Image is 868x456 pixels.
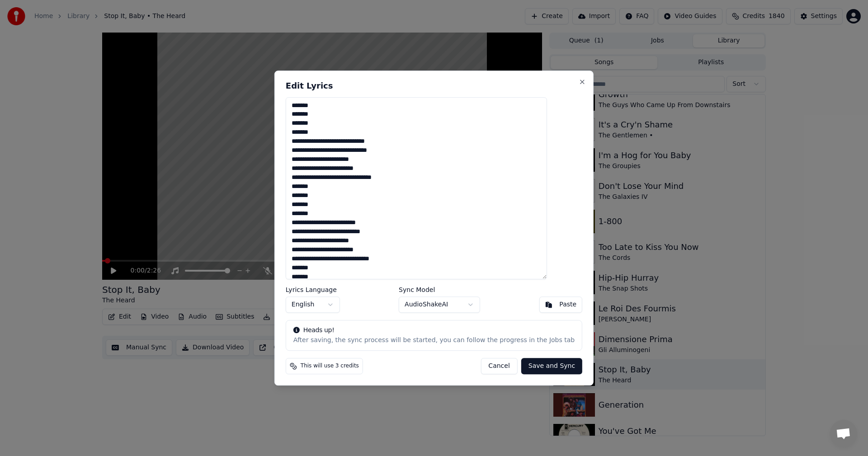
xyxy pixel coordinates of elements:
[399,287,480,293] label: Sync Model
[539,296,582,313] button: Paste
[293,336,575,345] div: After saving, the sync process will be started, you can follow the progress in the Jobs tab
[286,287,340,293] label: Lyrics Language
[481,358,517,374] button: Cancel
[521,358,582,374] button: Save and Sync
[301,362,359,370] span: This will use 3 credits
[286,82,582,90] h2: Edit Lyrics
[293,326,575,335] div: Heads up!
[559,300,576,309] div: Paste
